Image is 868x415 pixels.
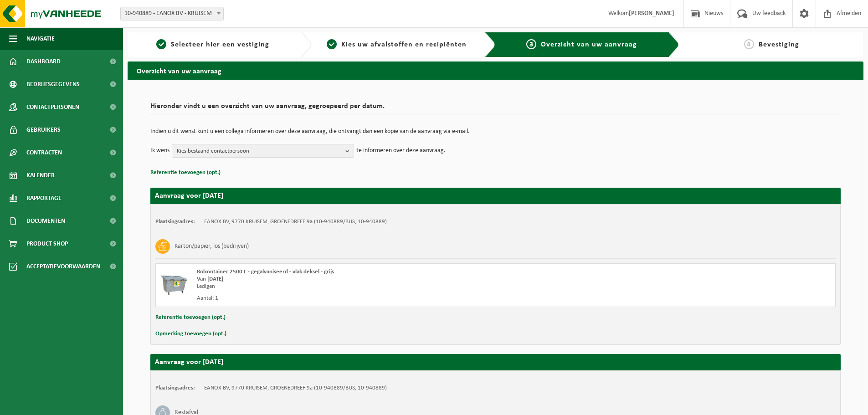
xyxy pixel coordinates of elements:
button: Opmerking toevoegen (opt.) [155,328,226,340]
span: 10-940889 - EANOX BV - KRUISEM [121,7,223,20]
span: 2 [327,39,337,49]
div: Ledigen [197,283,532,290]
button: Referentie toevoegen (opt.) [150,167,221,179]
p: Ik wens [150,144,169,158]
strong: Plaatsingsadres: [155,219,195,225]
span: 1 [156,39,166,49]
span: 10-940889 - EANOX BV - KRUISEM [120,7,224,20]
td: EANOX BV, 9770 KRUISEM, GROENEDREEF 9a (10-940889/BUS, 10-940889) [204,384,387,392]
span: Overzicht van uw aanvraag [541,41,637,48]
h3: Karton/papier, los (bedrijven) [175,239,249,254]
p: te informeren over deze aanvraag. [356,144,446,158]
span: 3 [526,39,536,49]
span: Rolcontainer 2500 L - gegalvaniseerd - vlak deksel - grijs [197,269,334,275]
span: Contracten [26,141,62,164]
div: Aantal: 1 [197,295,532,302]
span: Selecteer hier een vestiging [171,41,269,48]
strong: Plaatsingsadres: [155,385,195,391]
td: EANOX BV, 9770 KRUISEM, GROENEDREEF 9a (10-940889/BUS, 10-940889) [204,218,387,225]
span: Kies uw afvalstoffen en recipiënten [341,41,467,48]
h2: Hieronder vindt u een overzicht van uw aanvraag, gegroepeerd per datum. [150,102,841,115]
span: Bevestiging [759,41,799,48]
strong: Aanvraag voor [DATE] [155,359,223,366]
span: Kalender [26,164,55,187]
span: Rapportage [26,187,62,210]
span: Kies bestaand contactpersoon [177,144,342,158]
span: Acceptatievoorwaarden [26,255,100,278]
p: Indien u dit wenst kunt u een collega informeren over deze aanvraag, die ontvangt dan een kopie v... [150,128,841,135]
strong: Aanvraag voor [DATE] [155,192,223,200]
a: 1Selecteer hier een vestiging [132,39,293,50]
h2: Overzicht van uw aanvraag [128,61,863,79]
span: Dashboard [26,50,61,73]
span: Documenten [26,210,65,232]
strong: Van [DATE] [197,276,223,282]
span: Navigatie [26,27,55,50]
span: Gebruikers [26,118,61,141]
span: 4 [744,39,754,49]
img: WB-2500-GAL-GY-01.png [160,268,188,296]
span: Bedrijfsgegevens [26,73,80,96]
span: Product Shop [26,232,68,255]
strong: [PERSON_NAME] [629,10,674,17]
a: 2Kies uw afvalstoffen en recipiënten [316,39,478,50]
button: Referentie toevoegen (opt.) [155,312,226,323]
button: Kies bestaand contactpersoon [172,144,354,158]
span: Contactpersonen [26,96,79,118]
